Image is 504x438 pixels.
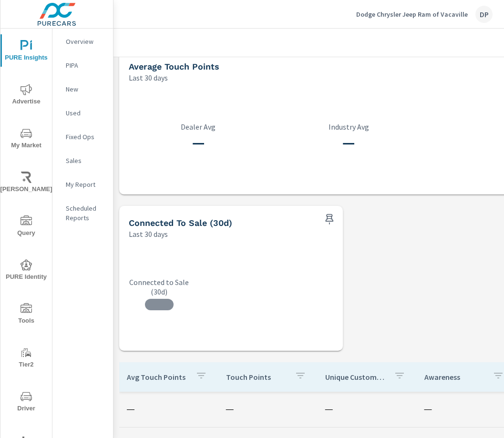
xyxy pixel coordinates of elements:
span: [PERSON_NAME] [3,172,49,195]
p: My Report [66,180,105,189]
span: PURE Insights [3,40,49,63]
p: Connected to Sale (30d) [129,277,189,296]
p: Overview [66,37,105,46]
p: Dodge Chrysler Jeep Ram of Vacaville [356,10,468,19]
div: New [52,82,113,96]
h5: Connected to Sale (30d) [129,218,232,228]
td: — [119,397,218,421]
h5: Average Touch Points [129,61,219,71]
p: Industry Avg [279,122,419,131]
td: — [218,397,318,421]
p: Dealer Avg [129,122,268,131]
div: Sales [52,153,113,168]
h3: — [279,135,419,151]
p: Unique Customers [325,372,386,382]
p: Last 30 days [129,72,168,83]
div: My Report [52,177,113,192]
p: New [66,84,105,94]
span: Save this to your personalized report [322,212,337,227]
p: Sales [66,156,105,165]
div: Scheduled Reports [52,201,113,225]
span: Tools [3,303,49,326]
div: Used [52,106,113,120]
h3: — [129,135,268,151]
div: Overview [52,34,113,49]
span: Advertise [3,84,49,107]
span: Tier2 [3,347,49,370]
p: Last 30 days [129,228,168,240]
span: My Market [3,128,49,151]
td: — [318,397,417,421]
div: Fixed Ops [52,130,113,144]
p: Touch Points [226,372,287,382]
p: Fixed Ops [66,132,105,142]
p: Scheduled Reports [66,204,105,223]
p: PIPA [66,61,105,70]
span: Query [3,215,49,239]
span: Driver [3,391,49,414]
div: PIPA [52,58,113,72]
p: Awareness [424,372,485,382]
p: Avg Touch Points [127,372,188,382]
span: PURE Identity [3,259,49,283]
p: Used [66,108,105,118]
div: DP [475,6,493,23]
